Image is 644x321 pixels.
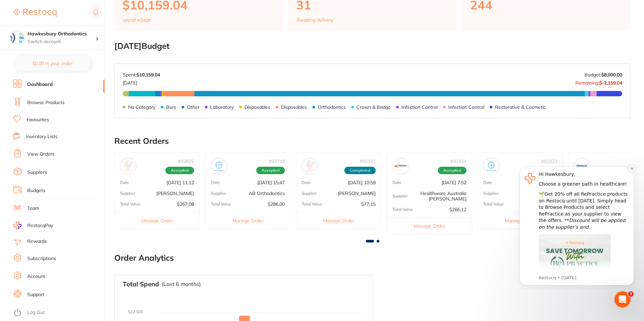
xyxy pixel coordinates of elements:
a: Rewards [27,238,47,245]
a: Subscriptions [27,255,56,262]
p: Infection Control [402,104,438,110]
p: Date [483,180,492,185]
a: Team [27,205,39,212]
h2: [DATE] Budget [114,41,631,51]
span: Accepted [438,167,466,174]
p: (Last 6 months) [162,281,201,287]
button: Manage Order [205,212,290,229]
p: Total Value [483,202,504,206]
p: Total Value [392,207,413,212]
a: Suppliers [27,169,47,176]
p: # 93825 [178,159,194,164]
h2: Order Analytics [114,253,631,263]
strong: $10,159.04 [137,72,160,78]
img: Henry Schein Halas [122,160,135,173]
button: Manage Order [115,212,199,229]
p: Healthware Australia [PERSON_NAME] [408,191,466,201]
p: [PERSON_NAME] [338,191,376,196]
iframe: Intercom notifications message [509,161,644,289]
button: Log Out [13,308,103,318]
iframe: Intercom live chat [614,291,631,308]
p: Laboratory [210,104,234,110]
p: Restorative & Cosmetic [495,104,546,110]
h2: Recent Orders [114,136,631,146]
p: Supplier [483,191,498,196]
a: Favourites [27,117,49,123]
strong: $8,000.00 [601,72,622,78]
p: [DATE] 10:59 [348,180,376,185]
a: Log Out [27,309,45,316]
p: Supplier [120,191,135,196]
p: spend in Sept [122,17,151,23]
a: Support [27,291,44,298]
p: $77.15 [361,201,376,207]
img: Hawkesbury Orthodontics [10,31,24,44]
p: Total Value [302,202,322,206]
p: $267.08 [177,201,194,207]
p: Infection Control [448,104,484,110]
a: Dashboard [27,81,53,88]
p: # 91924 [450,159,466,164]
a: Account [27,273,45,280]
p: Other [187,104,199,110]
p: Awaiting delivery [296,17,333,23]
p: # 93748 [269,159,285,164]
h3: Total Spend [123,281,159,288]
p: [DATE] 15:47 [257,180,285,185]
p: Date [302,180,311,185]
p: # 92312 [359,159,376,164]
span: Accepted [256,167,285,174]
span: RestocqPay [27,222,53,229]
p: Total Value [211,202,231,206]
img: AB Orthodontics [485,160,498,173]
button: Manage Order [296,212,381,229]
span: Accepted [165,167,194,174]
p: Date [211,180,220,185]
h4: Hawkesbury Orthodontics [28,31,96,37]
p: $286.00 [268,201,285,207]
p: Orthodontics [318,104,346,110]
p: Supplier [211,191,226,196]
img: Healthware Australia Ridley [394,160,407,173]
p: AB Orthodontics [249,191,285,196]
p: # 91923 [541,159,557,164]
span: Completed [344,167,376,174]
p: $266.12 [449,207,466,212]
span: 3 [628,291,634,297]
p: Date [120,180,129,185]
img: Restocq Logo [13,9,56,17]
a: Browse Products [27,99,65,106]
a: View Orders [27,151,54,158]
img: RestocqPay [13,222,22,229]
p: Crown & Bridge [356,104,391,110]
img: ORMCO [576,160,589,173]
a: Inventory Lists [26,133,58,140]
img: Henry Schein Halas [303,160,316,173]
p: Budget: [584,72,622,77]
button: Manage Order [387,218,472,234]
strong: $-2,159.04 [599,80,622,86]
p: Date [392,180,402,185]
img: AB Orthodontics [213,160,225,173]
a: RestocqPay [13,222,53,229]
p: No Category [128,104,155,110]
p: Disposables [281,104,307,110]
p: Remaining: [575,77,622,86]
p: [DATE] 7:52 [442,180,466,185]
button: Manage Order [478,212,563,229]
a: Budgets [27,187,45,194]
p: [DATE] [123,77,160,86]
p: Disposables [244,104,270,110]
p: Supplier [392,194,408,198]
button: $0.00 in your order [13,55,91,71]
